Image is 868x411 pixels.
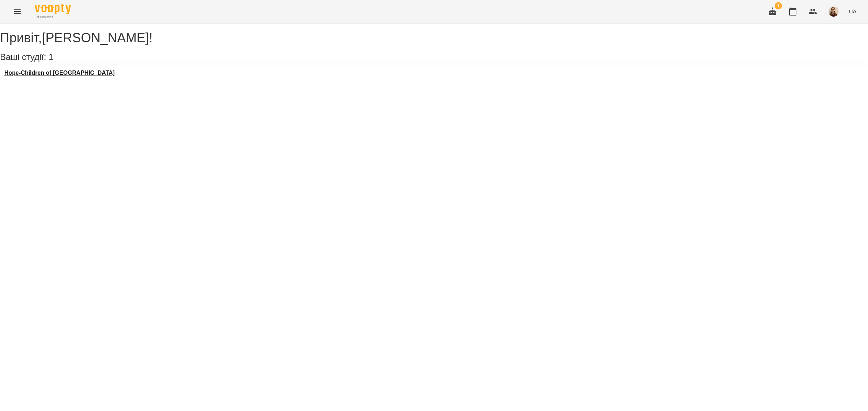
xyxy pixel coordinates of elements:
[4,70,115,76] a: Hope-Children of [GEOGRAPHIC_DATA]
[35,15,71,20] span: For Business
[846,5,859,18] button: UA
[849,8,856,15] span: UA
[9,3,26,20] button: Menu
[829,7,839,17] img: 31d75883915eed6aae08499d2e641b33.jpg
[48,52,53,62] span: 1
[775,2,782,9] span: 1
[35,4,71,14] img: Voopty Logo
